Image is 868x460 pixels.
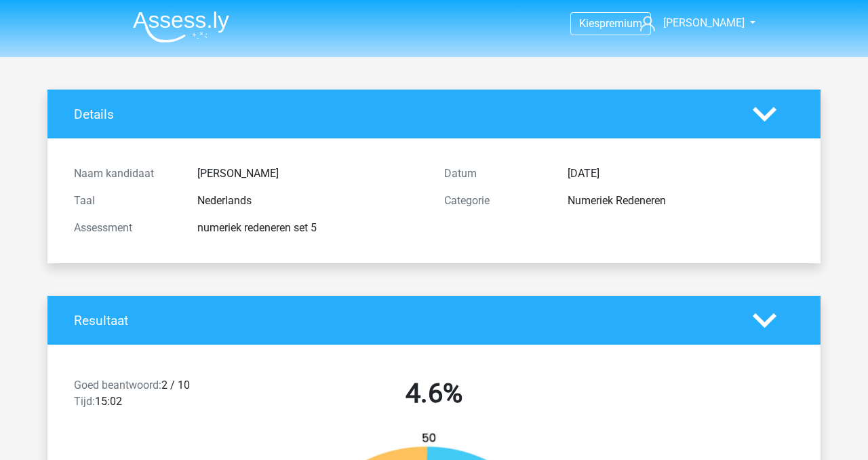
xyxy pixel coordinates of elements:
span: Tijd: [74,395,95,408]
div: numeriek redeneren set 5 [187,220,434,236]
div: Assessment [64,220,187,236]
div: Categorie [434,193,557,209]
div: [DATE] [557,166,804,182]
h4: Resultaat [74,313,732,328]
div: Taal [64,193,187,209]
a: [PERSON_NAME] [635,15,746,31]
div: Datum [434,166,557,182]
img: Assessly [133,11,229,43]
a: Kiespremium [571,14,650,33]
span: [PERSON_NAME] [663,16,745,29]
span: Kies [579,17,599,30]
span: premium [599,17,642,30]
div: Nederlands [187,193,434,209]
div: Naam kandidaat [64,166,187,182]
div: Numeriek Redeneren [557,193,804,209]
h4: Details [74,107,732,122]
div: [PERSON_NAME] [187,166,434,182]
span: Goed beantwoord: [74,379,161,391]
h2: 4.6% [259,377,609,410]
div: 2 / 10 15:02 [64,377,249,415]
